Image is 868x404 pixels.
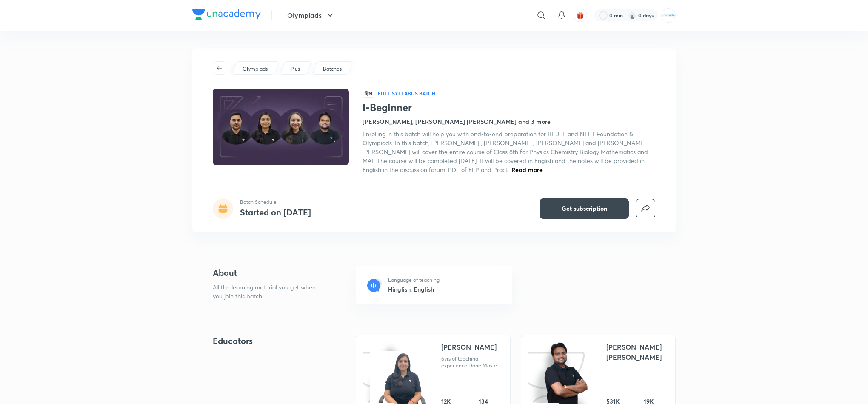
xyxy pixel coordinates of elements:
img: avatar [577,11,584,19]
div: 6yrs of teaching experience.Done Masters in [GEOGRAPHIC_DATA], B.Ed &CTET qualified.Professional ... [441,355,503,369]
p: Plus [291,65,300,73]
h6: Hinglish, English [388,285,440,294]
a: Olympiads [241,65,269,73]
a: Company Logo [192,9,261,22]
h1: I-Beginner [363,101,655,114]
h4: About [213,266,328,279]
button: Olympiads [282,7,340,24]
h4: Started on [DATE] [240,206,311,218]
span: हिN [363,89,374,98]
h4: [PERSON_NAME], [PERSON_NAME] [PERSON_NAME] and 3 more [363,117,551,126]
p: Language of teaching [388,276,440,284]
span: Read more [511,166,542,174]
div: [PERSON_NAME] [PERSON_NAME] [606,342,668,362]
p: Batches [323,65,342,73]
div: [PERSON_NAME] [441,342,497,352]
img: Thumbnail [211,88,350,166]
img: streak [628,11,637,20]
p: Full Syllabus Batch [378,90,436,97]
h4: Educators [213,335,328,347]
p: All the learning material you get when you join this batch [213,283,323,301]
a: Batches [322,65,343,73]
p: Batch Schedule [240,198,311,206]
img: Company Logo [192,9,261,20]
span: Get subscription [562,204,607,213]
button: avatar [574,9,587,22]
a: Plus [289,65,302,73]
button: Get subscription [540,198,629,219]
p: Olympiads [243,65,268,73]
span: Enrolling in this batch will help you with end-to-end preparation for IIT JEE and NEET Foundation... [363,130,648,174]
img: MOHAMMED SHOAIB [661,8,676,23]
